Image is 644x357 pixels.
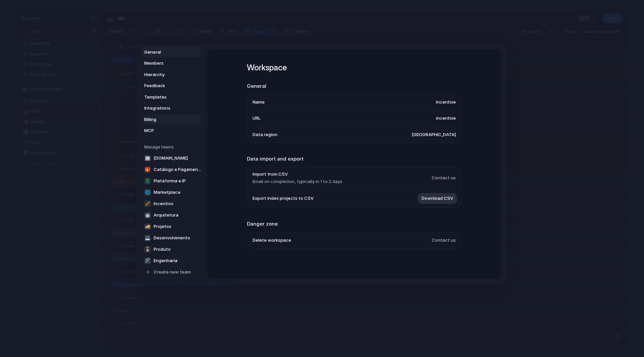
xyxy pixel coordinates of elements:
[144,94,187,101] span: Templates
[154,223,171,230] span: Projetos
[144,144,201,150] h5: Manage teams
[154,235,190,241] span: Desenvolvimento
[412,131,456,138] span: [GEOGRAPHIC_DATA]
[144,49,187,56] span: General
[142,47,201,58] a: General
[142,233,204,243] a: 💻Desenvolvimento
[142,69,201,80] a: Hierarchy
[144,235,151,241] div: 💻
[144,105,187,112] span: Integrations
[142,176,204,186] a: 💲Plataforma e IP
[436,99,456,106] span: Incentive
[253,178,342,185] span: Email on completion, typically in 1 to 2 days
[432,237,456,244] span: Contact us
[144,127,187,134] span: MCP
[253,115,261,122] span: URL
[154,212,178,219] span: Arquitetura
[144,189,151,196] div: 🌐
[144,200,151,207] div: 🥕
[142,198,204,209] a: 🥕Incentivo
[144,178,151,184] div: 💲
[154,189,180,196] span: Marketplace
[253,171,342,178] span: Import from CSV
[142,187,204,198] a: 🌐Marketplace
[253,195,314,202] span: Export Index projects to CSV
[142,267,204,278] a: Create new team
[247,62,462,74] h1: Workspace
[247,155,462,163] h2: Data import and export
[144,223,151,230] div: 🚚
[154,257,177,264] span: Engenharia
[142,255,204,266] a: 🛠️Engenharia
[154,166,202,173] span: Catálogo e Pagamentos
[142,164,204,175] a: 🎁Catálogo e Pagamentos
[154,269,191,276] span: Create new team
[142,92,201,103] a: Templates
[247,220,462,228] h2: Danger zone
[142,125,201,136] a: MCP
[144,71,187,78] span: Hierarchy
[144,212,151,219] div: 🤖
[144,116,187,123] span: Billing
[144,155,151,162] div: 🏢
[144,166,151,173] div: 🎁
[154,200,173,207] span: Incentivo
[142,210,204,221] a: 🤖Arquitetura
[154,155,188,162] span: [DOMAIN_NAME]
[154,246,171,253] span: Produto
[142,80,201,91] a: Feedback
[144,60,187,67] span: Members
[144,257,151,264] div: 🛠️
[436,115,456,122] span: incentive
[144,82,187,89] span: Feedback
[142,103,201,114] a: Integrations
[253,99,265,106] span: Name
[247,82,462,90] h2: General
[154,178,186,184] span: Plataforma e IP
[142,58,201,69] a: Members
[432,175,456,181] span: Contact us
[142,221,204,232] a: 🚚Projetos
[144,246,151,253] div: 🎖️
[142,153,204,164] a: 🏢[DOMAIN_NAME]
[253,131,277,138] span: Data region
[142,114,201,125] a: Billing
[422,195,453,202] span: Download CSV
[253,237,291,244] span: Delete workspace
[418,193,457,204] button: Download CSV
[142,244,204,255] a: 🎖️Produto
